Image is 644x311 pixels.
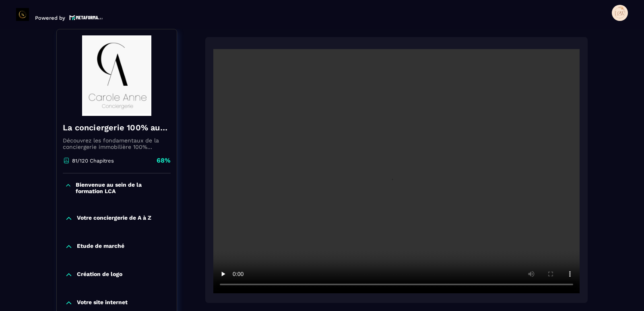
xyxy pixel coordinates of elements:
[63,35,171,116] img: banner
[77,271,122,279] p: Création de logo
[157,156,171,165] p: 68%
[63,137,171,150] p: Découvrez les fondamentaux de la conciergerie immobilière 100% automatisée. Cette formation est c...
[35,15,65,21] p: Powered by
[76,181,169,194] p: Bienvenue au sein de la formation LCA
[16,8,29,21] img: logo-branding
[63,122,171,133] h4: La conciergerie 100% automatisée
[77,214,151,222] p: Votre conciergerie de A à Z
[77,299,128,307] p: Votre site internet
[69,14,103,21] img: logo
[72,158,114,164] p: 81/120 Chapitres
[77,243,124,251] p: Etude de marché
